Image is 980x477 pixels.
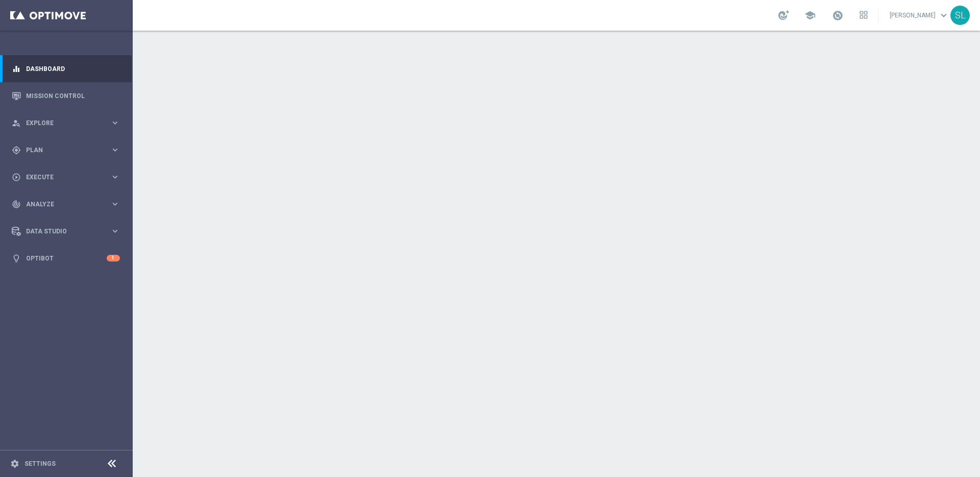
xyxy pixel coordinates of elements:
a: Optibot [26,245,107,272]
i: lightbulb [12,254,21,263]
i: equalizer [12,64,21,74]
div: Data Studio [12,227,110,236]
div: Mission Control [12,82,120,109]
div: Dashboard [12,55,120,82]
i: keyboard_arrow_right [110,199,120,209]
i: keyboard_arrow_right [110,226,120,236]
button: Mission Control [11,92,120,100]
a: Settings [24,461,56,467]
i: keyboard_arrow_right [110,118,120,128]
div: Optibot [12,245,120,272]
button: lightbulb Optibot 1 [11,254,120,263]
div: SL [950,6,970,25]
span: keyboard_arrow_down [938,10,949,21]
div: Execute [12,173,110,182]
button: track_changes Analyze keyboard_arrow_right [11,200,120,208]
div: Explore [12,118,110,128]
span: Execute [26,174,110,180]
button: person_search Explore keyboard_arrow_right [11,119,120,127]
i: person_search [12,118,21,128]
i: settings [10,459,19,468]
div: Plan [12,146,110,155]
i: keyboard_arrow_right [110,145,120,155]
div: 1 [107,255,120,261]
div: Analyze [12,200,110,209]
button: equalizer Dashboard [11,65,120,73]
i: track_changes [12,200,21,209]
a: Mission Control [26,82,120,109]
a: [PERSON_NAME]keyboard_arrow_down [889,8,950,23]
span: school [804,10,816,21]
button: Data Studio keyboard_arrow_right [11,227,120,235]
i: gps_fixed [12,146,21,155]
a: Dashboard [26,55,120,82]
i: play_circle_outline [12,173,21,182]
button: play_circle_outline Execute keyboard_arrow_right [11,173,120,181]
span: Data Studio [26,228,110,234]
span: Plan [26,147,110,153]
i: keyboard_arrow_right [110,172,120,182]
button: gps_fixed Plan keyboard_arrow_right [11,146,120,154]
span: Explore [26,120,110,126]
span: Analyze [26,201,110,207]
